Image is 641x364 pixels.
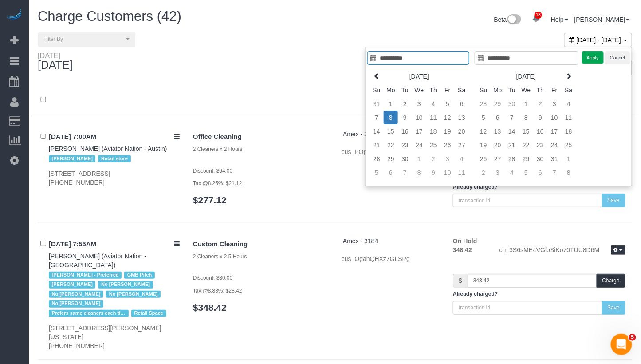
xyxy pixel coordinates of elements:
th: Fr [547,83,562,97]
span: No [PERSON_NAME] [49,300,103,307]
td: 30 [505,97,519,111]
th: [DATE] [384,69,455,83]
span: [PERSON_NAME] [49,281,95,288]
td: 8 [519,111,533,124]
td: 12 [476,124,491,138]
td: 8 [412,166,426,179]
span: [PERSON_NAME] - Preferred [49,272,122,279]
td: 11 [562,111,576,124]
th: Sa [562,83,576,97]
th: Su [476,83,491,97]
span: Filter By [43,36,124,43]
td: 5 [440,97,455,111]
td: 25 [562,138,576,152]
th: Su [370,83,384,97]
td: 7 [398,166,412,179]
td: 31 [547,152,562,166]
button: Cancel [605,51,630,64]
th: Sa [455,83,469,97]
button: Apply [582,51,604,64]
td: 13 [455,111,469,124]
td: 30 [398,152,412,166]
td: 1 [384,97,398,111]
td: 6 [384,166,398,179]
td: 28 [370,152,384,166]
div: Tags [49,153,180,165]
td: 2 [533,97,547,111]
a: [PERSON_NAME] [574,16,630,23]
td: 4 [455,152,469,166]
td: 5 [519,166,533,179]
td: 27 [455,138,469,152]
td: 30 [533,152,547,166]
a: Amex - 3184 [343,131,378,138]
a: $277.12 [193,195,227,205]
td: 1 [412,152,426,166]
td: 11 [455,166,469,179]
button: Charge [597,274,625,288]
td: 28 [476,97,491,111]
td: 20 [491,138,505,152]
td: 3 [547,97,562,111]
h4: Office Cleaning [193,133,328,141]
span: Charge Customers (42) [38,8,181,24]
td: 5 [476,111,491,124]
a: Automaid Logo [5,9,23,21]
td: 19 [476,138,491,152]
td: 13 [491,124,505,138]
th: We [412,83,426,97]
td: 28 [505,152,519,166]
small: Discount: $64.00 [193,168,232,174]
h4: [DATE] 7:55AM [49,241,180,248]
td: 6 [455,97,469,111]
span: $ [453,274,468,288]
span: 5 [629,334,636,341]
input: transaction id [453,194,602,207]
small: Tax @8.25%: $21.12 [193,180,242,186]
td: 22 [519,138,533,152]
span: [PERSON_NAME] [49,155,95,162]
th: Mo [384,83,398,97]
td: 5 [370,166,384,179]
td: 26 [476,152,491,166]
td: 17 [412,124,426,138]
strong: On Hold [453,237,477,245]
span: 18 [535,12,542,19]
td: 9 [426,166,440,179]
td: 15 [384,124,398,138]
td: 2 [398,97,412,111]
div: [DATE] [38,52,82,71]
td: 23 [398,138,412,152]
a: 18 [527,9,545,28]
td: 14 [505,124,519,138]
span: Retail store [98,155,130,162]
span: No [PERSON_NAME] [98,281,153,288]
th: Tu [505,83,519,97]
td: 16 [533,124,547,138]
td: 7 [370,111,384,124]
div: ch_3S6sME4VGloSiKo70TUU8D6M [493,245,632,256]
td: 20 [455,124,469,138]
strong: 348.42 [453,246,472,253]
small: Tax @8.88%: $28.42 [193,288,242,294]
span: No [PERSON_NAME] [49,291,103,298]
td: 8 [384,111,398,124]
td: 7 [547,166,562,179]
td: 15 [519,124,533,138]
td: 2 [426,152,440,166]
th: Th [533,83,547,97]
td: 4 [562,97,576,111]
td: 22 [384,138,398,152]
td: 4 [426,97,440,111]
td: 4 [505,166,519,179]
span: [DATE] - [DATE] [577,36,621,44]
small: 2 Cleaners x 2.5 Hours [193,253,247,260]
th: Tu [398,83,412,97]
th: Fr [440,83,455,97]
td: 10 [440,166,455,179]
td: 3 [440,152,455,166]
a: [PERSON_NAME] (Aviator Nation - Austin) [49,145,167,152]
td: 9 [533,111,547,124]
td: 1 [562,152,576,166]
td: 16 [398,124,412,138]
